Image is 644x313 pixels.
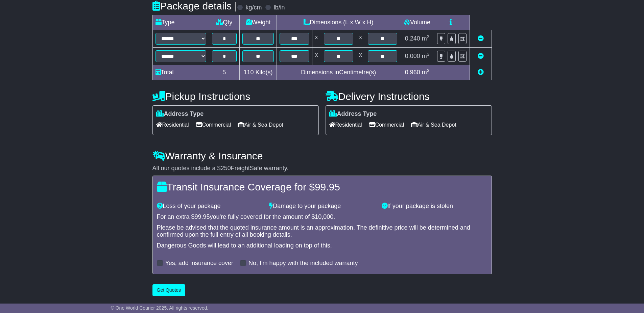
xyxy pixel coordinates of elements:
span: 250 [221,165,231,172]
td: Dimensions in Centimetre(s) [277,65,400,80]
div: Dangerous Goods will lead to an additional loading on top of this. [157,242,487,250]
sup: 3 [427,52,430,57]
td: Kilo(s) [240,65,277,80]
span: Residential [156,120,189,130]
a: Remove this item [478,53,484,59]
a: Remove this item [478,35,484,42]
label: kg/cm [245,4,262,11]
span: Commercial [196,120,231,130]
div: If your package is stolen [378,203,491,210]
h4: Delivery Instructions [326,91,492,102]
span: m [422,35,430,42]
span: m [422,69,430,76]
span: m [422,53,430,59]
span: Air & Sea Depot [238,120,283,130]
span: Commercial [369,120,404,130]
label: Yes, add insurance cover [165,260,233,267]
label: No, I'm happy with the included warranty [248,260,358,267]
td: x [356,30,365,48]
label: Address Type [329,110,377,118]
span: 10,000 [315,213,333,220]
label: lb/in [273,4,285,11]
div: Loss of your package [153,203,266,210]
span: 0.240 [405,35,420,42]
div: All our quotes include a $ FreightSafe warranty. [152,165,492,172]
a: Add new item [478,69,484,76]
span: 0.000 [405,53,420,59]
td: x [312,48,321,65]
span: 110 [244,69,254,76]
span: © One World Courier 2025. All rights reserved. [111,305,209,311]
label: Address Type [156,110,204,118]
h4: Transit Insurance Coverage for $ [157,181,487,192]
sup: 3 [427,34,430,39]
h4: Package details | [152,0,237,11]
td: x [312,30,321,48]
h4: Pickup Instructions [152,91,319,102]
span: Residential [329,120,362,130]
span: 99.95 [195,213,210,220]
div: Please be advised that the quoted insurance amount is an approximation. The definitive price will... [157,224,487,239]
td: Weight [240,15,277,30]
sup: 3 [427,68,430,73]
td: Type [152,15,209,30]
td: Dimensions (L x W x H) [277,15,400,30]
td: x [356,48,365,65]
button: Get Quotes [152,284,186,296]
td: Total [152,65,209,80]
td: Qty [209,15,240,30]
span: 0.960 [405,69,420,76]
span: 99.95 [315,181,340,192]
span: Air & Sea Depot [411,120,456,130]
h4: Warranty & Insurance [152,150,492,161]
td: 5 [209,65,240,80]
div: Damage to your package [266,203,378,210]
td: Volume [400,15,434,30]
div: For an extra $ you're fully covered for the amount of $ . [157,213,487,221]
